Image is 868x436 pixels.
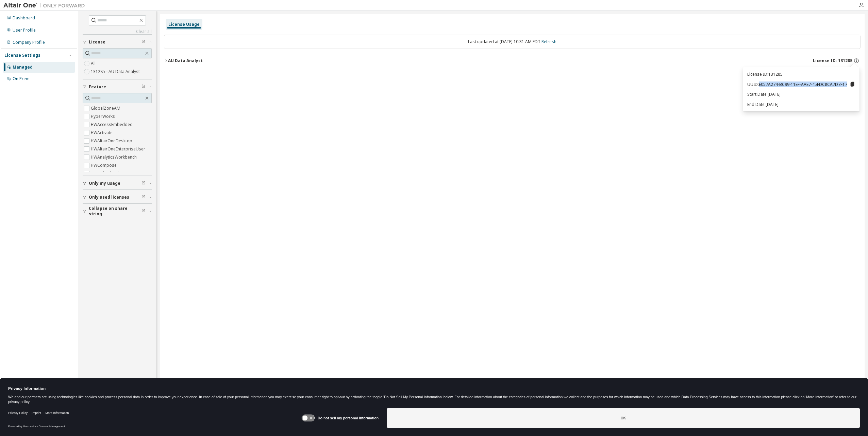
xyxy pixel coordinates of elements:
[164,53,861,68] button: AU Data AnalystLicense ID: 131285
[813,58,852,63] span: License ID: 131285
[141,195,146,200] span: Clear filter
[747,81,855,87] p: UUID: E057A274-BC99-11EF-AAE7-45FDC8CA7D7F17
[4,53,40,58] div: License Settings
[747,91,855,97] p: Start Date: [DATE]
[13,65,33,70] div: Managed
[89,206,141,217] span: Collapse on share string
[91,59,97,68] label: All
[91,137,134,145] label: HWAltairOneDesktop
[91,153,138,161] label: HWAnalyticsWorkbench
[168,22,200,27] div: License Usage
[13,76,30,81] div: On Prem
[89,181,120,186] span: Only my usage
[541,39,556,44] a: Refresh
[747,102,855,107] p: End Date: [DATE]
[13,40,45,45] div: Company Profile
[91,121,134,129] label: HWAccessEmbedded
[83,204,152,219] button: Collapse on share string
[13,28,36,33] div: User Profile
[89,84,106,90] span: Feature
[141,181,146,186] span: Clear filter
[91,104,122,112] label: GlobalZoneAM
[83,176,152,191] button: Only my usage
[83,79,152,94] button: Feature
[168,58,203,63] div: AU Data Analyst
[141,39,146,45] span: Clear filter
[89,39,105,45] span: License
[91,68,141,76] label: 131285 - AU Data Analyst
[91,112,116,121] label: HyperWorks
[91,145,147,153] label: HWAltairOneEnterpriseUser
[83,190,152,205] button: Only used licenses
[91,169,123,178] label: HWEmbedBasic
[747,71,855,77] p: License ID: 131285
[141,208,146,214] span: Clear filter
[164,35,861,49] div: Last updated at: [DATE] 10:31 AM EDT
[91,161,118,169] label: HWCompose
[141,84,146,90] span: Clear filter
[83,35,152,50] button: License
[91,129,114,137] label: HWActivate
[13,15,35,21] div: Dashboard
[83,29,152,34] a: Clear all
[89,195,129,200] span: Only used licenses
[3,2,88,9] img: Altair One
